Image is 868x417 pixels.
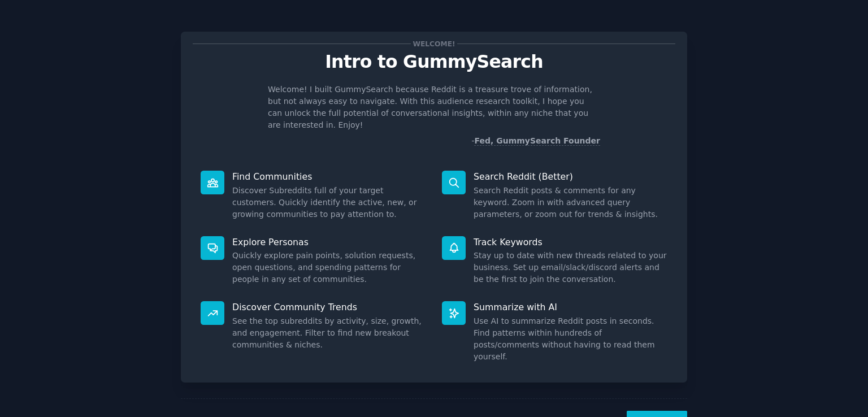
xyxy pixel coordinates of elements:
p: Find Communities [232,171,426,183]
p: Summarize with AI [474,301,667,313]
div: - [471,135,600,147]
p: Track Keywords [474,236,667,248]
dd: Search Reddit posts & comments for any keyword. Zoom in with advanced query parameters, or zoom o... [474,185,667,220]
dd: Quickly explore pain points, solution requests, open questions, and spending patterns for people ... [232,250,426,285]
p: Welcome! I built GummySearch because Reddit is a treasure trove of information, but not always ea... [268,84,600,131]
dd: See the top subreddits by activity, size, growth, and engagement. Filter to find new breakout com... [232,315,426,351]
p: Discover Community Trends [232,301,426,313]
p: Search Reddit (Better) [474,171,667,183]
span: Welcome! [411,38,457,50]
p: Intro to GummySearch [193,52,675,72]
p: Explore Personas [232,236,426,248]
dd: Stay up to date with new threads related to your business. Set up email/slack/discord alerts and ... [474,250,667,285]
a: Fed, GummySearch Founder [474,136,600,146]
dd: Use AI to summarize Reddit posts in seconds. Find patterns within hundreds of posts/comments with... [474,315,667,363]
dd: Discover Subreddits full of your target customers. Quickly identify the active, new, or growing c... [232,185,426,220]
